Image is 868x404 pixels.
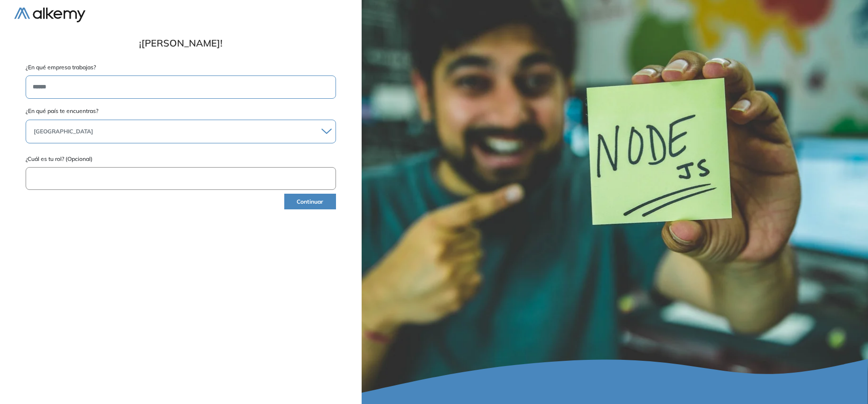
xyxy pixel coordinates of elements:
span: [GEOGRAPHIC_DATA] [30,128,93,135]
button: Continuar [284,194,336,209]
span: ¿En qué país te encuentras? [26,107,98,114]
h1: ¡[PERSON_NAME]! [14,38,347,49]
label: ¿Cuál es tu rol? (Opcional) [26,155,336,163]
label: ¿En qué empresa trabajas? [26,63,336,72]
